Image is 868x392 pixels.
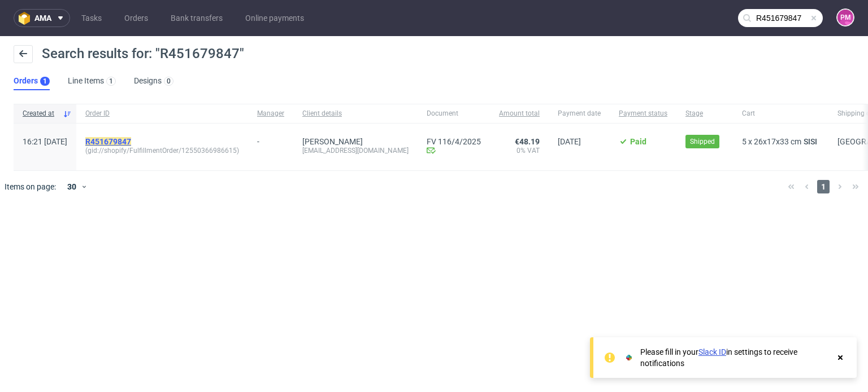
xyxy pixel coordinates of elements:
a: Line Items1 [68,72,116,90]
button: ama [14,9,70,27]
a: SISI [801,137,819,146]
img: logo [19,12,34,25]
a: FV 116/4/2025 [427,137,481,146]
span: 16:21 [DATE] [23,137,67,146]
div: - [257,133,284,146]
div: 0 [167,77,171,85]
span: ama [34,14,51,22]
span: Payment date [558,109,601,118]
div: 1 [109,77,113,85]
div: x [742,137,819,146]
span: 26x17x33 cm [754,137,801,146]
span: Payment status [619,109,667,118]
span: Created at [23,109,58,118]
span: Document [427,109,481,118]
span: 5 [742,137,747,146]
span: Paid [630,137,646,146]
span: 1 [817,180,830,193]
span: [DATE] [558,137,581,146]
span: Amount total [499,109,540,118]
a: Orders1 [14,72,50,90]
a: Slack ID [698,347,726,356]
a: Online payments [238,9,311,27]
a: R451679847 [85,137,133,146]
a: Bank transfers [164,9,229,27]
span: €48.19 [515,137,540,146]
div: 1 [43,77,47,85]
a: [PERSON_NAME] [302,137,363,146]
div: 30 [60,179,81,195]
a: Orders [118,9,155,27]
span: Stage [685,109,724,118]
mark: R451679847 [85,137,131,146]
span: Manager [257,109,284,118]
div: [EMAIL_ADDRESS][DOMAIN_NAME] [302,146,409,155]
a: Tasks [75,9,108,27]
span: Items on page: [5,181,56,192]
div: Please fill in your in settings to receive notifications [640,346,830,369]
span: Client details [302,109,409,118]
span: Shipped [690,136,715,147]
span: Order ID [85,109,239,118]
span: (gid://shopify/FulfillmentOrder/12550366986615) [85,146,239,155]
span: 0% VAT [499,146,540,155]
span: Search results for: "R451679847" [42,46,244,61]
img: Slack [623,352,635,363]
a: Designs0 [134,72,173,90]
figcaption: PM [837,10,853,25]
span: Cart [742,109,819,118]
